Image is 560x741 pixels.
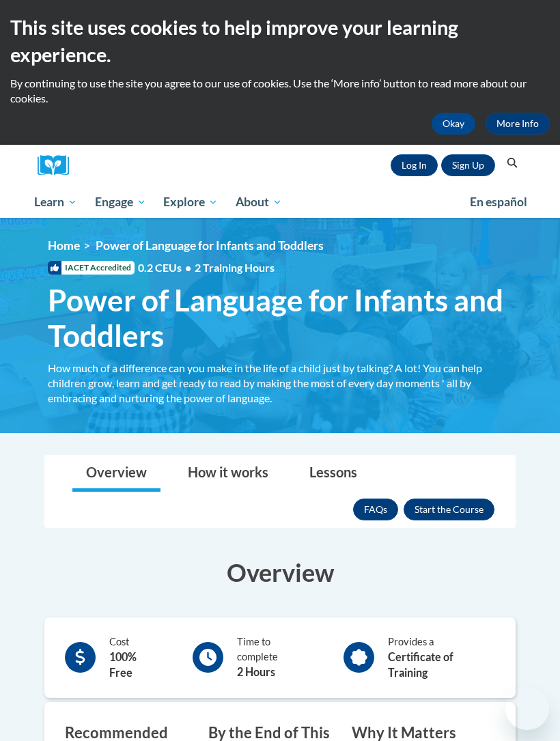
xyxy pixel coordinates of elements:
[10,76,550,106] p: By continuing to use the site you agree to our use of cookies. Use the ‘More info’ button to read...
[486,113,550,135] a: More Info
[237,634,313,680] div: Time to complete
[86,186,155,218] a: Engage
[109,650,137,679] b: 100% Free
[25,186,86,218] a: Learn
[502,155,522,171] button: Search
[109,634,162,681] div: Cost
[195,261,275,274] span: 2 Training Hours
[404,499,494,520] button: Enroll
[296,456,371,492] a: Lessons
[174,456,282,492] a: How it works
[72,456,160,492] a: Overview
[461,188,536,216] a: En español
[432,113,475,135] button: Okay
[391,154,438,176] a: Log In
[236,194,282,210] span: About
[48,361,519,406] div: How much of a difference can you make in the life of a child just by talking? A lot! You can help...
[48,282,519,354] span: Power of Language for Infants and Toddlers
[185,261,191,274] span: •
[96,238,324,253] span: Power of Language for Infants and Toddlers
[48,238,80,253] a: Home
[505,686,549,730] iframe: Button to launch messaging window
[44,555,516,589] h3: Overview
[48,261,135,275] span: IACET Accredited
[388,650,453,679] b: Certificate of Training
[163,194,218,210] span: Explore
[470,195,527,209] span: En español
[38,155,79,176] a: Cox Campus
[237,665,275,678] b: 2 Hours
[388,634,495,681] div: Provides a
[38,155,79,176] img: Logo brand
[154,186,227,218] a: Explore
[10,14,550,69] h2: This site uses cookies to help improve your learning experience.
[138,260,275,275] span: 0.2 CEUs
[34,194,77,210] span: Learn
[95,194,146,210] span: Engage
[353,499,398,520] a: FAQs
[227,186,291,218] a: About
[24,186,536,218] div: Main menu
[441,154,495,176] a: Register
